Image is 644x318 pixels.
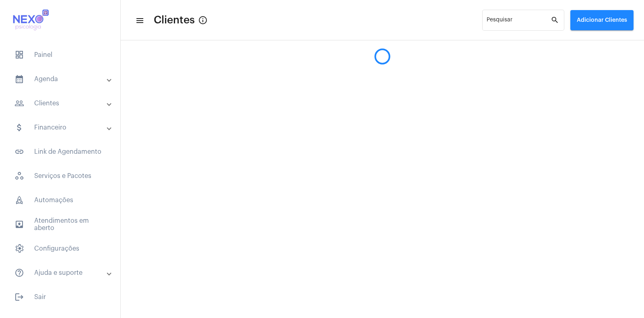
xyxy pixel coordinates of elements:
mat-panel-title: Financeiro [14,123,107,132]
span: Atendimentos em aberto [8,215,112,234]
mat-expansion-panel-header: sidenav iconAjuda e suporte [5,263,120,282]
mat-icon: sidenav icon [14,268,24,278]
span: Automações [8,190,112,210]
mat-panel-title: Agenda [14,74,107,84]
mat-icon: sidenav icon [14,123,24,132]
span: Painel [8,45,112,65]
span: Link de Agendamento [8,142,112,161]
span: sidenav icon [14,244,24,253]
span: sidenav icon [14,50,24,60]
mat-expansion-panel-header: sidenav iconClientes [5,94,120,113]
input: Pesquisar [487,19,551,25]
span: sidenav icon [14,171,24,181]
img: 616cf56f-bdc5-9e2e-9429-236ee6dd82e0.jpg [6,4,54,36]
mat-icon: sidenav icon [14,98,24,108]
mat-icon: sidenav icon [14,292,24,302]
mat-icon: search [551,15,560,25]
span: Serviços e Pacotes [8,166,112,186]
mat-icon: sidenav icon [14,147,24,157]
span: Adicionar Clientes [577,17,627,23]
mat-panel-title: Ajuda e suporte [14,268,107,278]
span: Clientes [154,14,195,27]
mat-panel-title: Clientes [14,98,107,108]
mat-icon: sidenav icon [14,220,24,229]
mat-expansion-panel-header: sidenav iconFinanceiro [5,118,120,137]
mat-icon: sidenav icon [135,16,143,25]
mat-icon: Button that displays a tooltip when focused or hovered over [198,15,208,25]
button: Button that displays a tooltip when focused or hovered over [195,12,211,28]
mat-expansion-panel-header: sidenav iconAgenda [5,69,120,89]
span: Configurações [8,239,112,258]
span: Sair [8,287,112,307]
button: Adicionar Clientes [570,10,634,30]
span: sidenav icon [14,195,24,205]
mat-icon: sidenav icon [14,74,24,84]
